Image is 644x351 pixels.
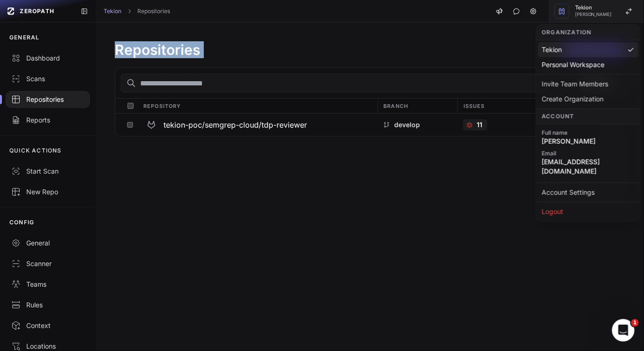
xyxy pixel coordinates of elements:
[11,280,84,289] div: Teams
[542,157,635,176] span: [EMAIL_ADDRESS][DOMAIN_NAME]
[11,53,84,63] div: Dashboard
[11,321,84,330] div: Context
[378,99,457,113] div: Branch
[137,8,170,15] a: Repositories
[11,95,84,104] div: Repositories
[115,114,625,136] div: tekion-poc/semgrep-cloud/tdp-reviewer develop 11
[575,5,612,10] span: Tekion
[631,319,639,327] span: 1
[542,137,635,146] span: [PERSON_NAME]
[612,319,635,342] iframe: Intercom live chat
[542,129,635,137] span: Full name
[126,8,133,15] svg: chevron right,
[4,4,73,19] a: ZEROPATH
[538,76,638,92] div: Invite Team Members
[9,34,39,41] p: GENERAL
[457,99,537,113] div: Issues
[11,259,84,268] div: Scanner
[115,41,200,58] h1: Repositories
[11,342,84,351] div: Locations
[538,57,638,72] div: Personal Workspace
[20,8,54,15] span: ZEROPATH
[104,8,121,15] a: Tekion
[536,24,641,221] div: Tekion [PERSON_NAME]
[11,187,84,197] div: New Repo
[9,147,62,154] p: QUICK ACTIONS
[11,300,84,310] div: Rules
[575,12,612,17] span: [PERSON_NAME]
[394,120,420,130] p: develop
[538,92,638,107] div: Create Organization
[477,120,483,130] p: 11
[536,108,640,124] div: Account
[538,204,638,219] div: Logout
[542,150,635,157] span: Email
[536,25,640,40] div: Organization
[11,115,84,125] div: Reports
[538,42,638,57] div: Tekion
[138,99,377,113] div: Repository
[11,74,84,84] div: Scans
[538,185,638,200] a: Account Settings
[11,238,84,248] div: General
[11,167,84,176] div: Start Scan
[9,219,34,226] p: CONFIG
[137,114,377,136] button: tekion-poc/semgrep-cloud/tdp-reviewer
[104,8,170,15] nav: breadcrumb
[164,119,307,130] h3: tekion-poc/semgrep-cloud/tdp-reviewer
